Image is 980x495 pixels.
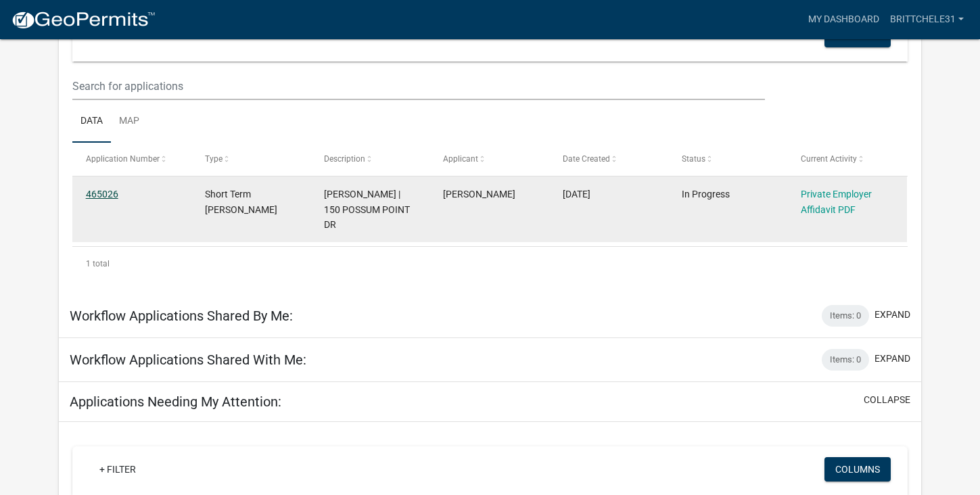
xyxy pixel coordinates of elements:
span: Applicant [443,154,478,164]
span: 08/17/2025 [563,189,590,199]
a: brittchele31 [885,7,969,32]
button: expand [874,308,910,322]
span: In Progress [682,189,730,199]
span: Brittany Edwards [443,189,515,199]
datatable-header-cell: Current Activity [788,143,907,175]
datatable-header-cell: Applicant [430,143,549,175]
button: collapse [864,393,910,407]
button: expand [874,352,910,366]
a: 465026 [86,189,118,199]
datatable-header-cell: Date Created [550,143,669,175]
a: My Dashboard [803,7,885,32]
span: BRITTANY EDWARDS | 150 POSSUM POINT DR [324,189,410,231]
button: Columns [824,457,891,481]
span: Description [324,154,365,164]
div: Items: 0 [822,305,869,327]
span: Application Number [86,154,160,164]
a: Map [111,100,147,143]
a: Private Employer Affidavit PDF [801,189,872,215]
div: 1 total [72,247,907,281]
a: + Filter [89,457,147,481]
span: Date Created [563,154,610,164]
h5: Workflow Applications Shared By Me: [70,308,293,324]
datatable-header-cell: Type [192,143,311,175]
input: Search for applications [72,72,764,100]
h5: Applications Needing My Attention: [70,394,281,410]
span: Type [205,154,223,164]
span: Current Activity [801,154,857,164]
h5: Workflow Applications Shared With Me: [70,352,306,368]
a: Data [72,100,111,143]
div: Items: 0 [822,349,869,371]
span: Status [682,154,705,164]
datatable-header-cell: Application Number [72,143,191,175]
datatable-header-cell: Description [311,143,430,175]
datatable-header-cell: Status [669,143,788,175]
span: Short Term Rental Registration [205,189,277,215]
